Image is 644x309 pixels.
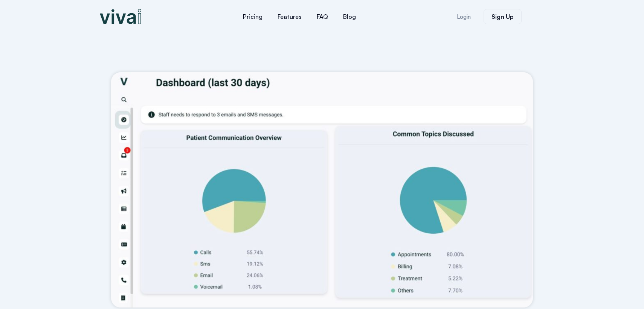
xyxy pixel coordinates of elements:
a: Features [270,8,309,26]
a: Pricing [235,8,270,26]
a: Blog [336,8,363,26]
a: Login [448,9,480,24]
span: Sign Up [491,14,514,20]
span: Login [457,14,471,20]
a: Sign Up [484,9,522,24]
nav: Menu [190,8,409,26]
a: FAQ [309,8,336,26]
